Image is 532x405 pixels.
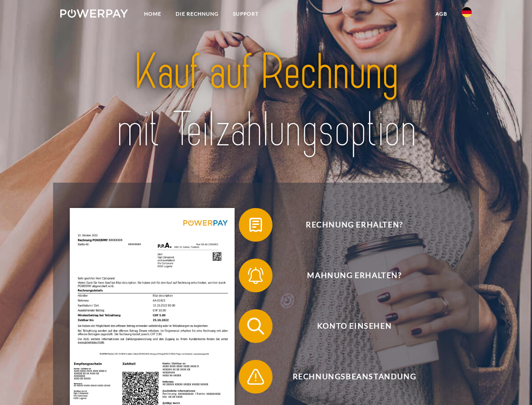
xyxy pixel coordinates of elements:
span: Mahnung erhalten? [251,259,457,292]
img: de [462,7,472,17]
span: Rechnung erhalten? [251,208,457,242]
img: logo-powerpay-white.svg [60,9,128,18]
button: Rechnung erhalten? [239,208,458,242]
img: qb_bill.svg [245,214,266,235]
a: DIE RECHNUNG [168,6,226,22]
img: qb_warning.svg [245,366,266,387]
button: Rechnungsbeanstandung [239,360,458,394]
button: Mahnung erhalten? [239,259,458,292]
span: Rechnungsbeanstandung [251,360,457,394]
button: Konto einsehen [239,309,458,343]
a: agb [428,6,454,22]
a: Home [137,6,168,22]
img: title-powerpay_de.svg [80,40,452,162]
span: Konto einsehen [251,309,457,343]
img: qb_search.svg [245,316,266,337]
img: qb_bell.svg [245,265,266,286]
a: SUPPORT [226,6,266,22]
